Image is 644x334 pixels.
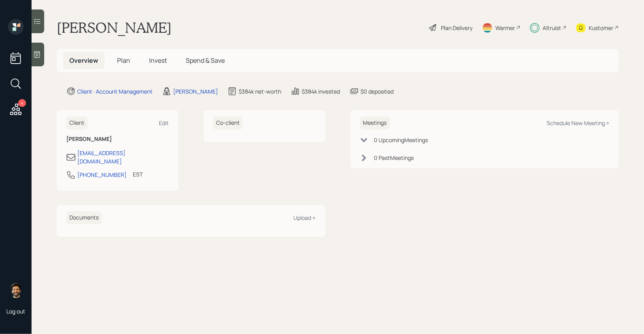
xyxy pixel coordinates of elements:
[66,211,102,224] h6: Documents
[374,136,428,144] div: 0 Upcoming Meeting s
[57,19,172,36] h1: [PERSON_NAME]
[360,116,390,129] h6: Meetings
[302,87,340,96] div: $384k invested
[8,282,24,298] img: eric-schwartz-headshot.png
[547,119,609,127] div: Schedule New Meeting +
[239,87,281,96] div: $384k net-worth
[213,116,243,129] h6: Co-client
[589,24,613,32] div: Kustomer
[77,149,169,165] div: [EMAIL_ADDRESS][DOMAIN_NAME]
[360,87,394,96] div: $0 deposited
[66,136,169,143] h6: [PERSON_NAME]
[149,56,167,65] span: Invest
[77,87,153,96] div: Client · Account Management
[186,56,225,65] span: Spend & Save
[543,24,561,32] div: Altruist
[66,116,88,129] h6: Client
[18,99,26,107] div: 4
[6,308,25,315] div: Log out
[374,154,414,162] div: 0 Past Meeting s
[294,214,316,221] div: Upload +
[77,171,127,179] div: [PHONE_NUMBER]
[441,24,472,32] div: Plan Delivery
[173,87,218,96] div: [PERSON_NAME]
[133,170,143,178] div: EST
[159,119,169,127] div: Edit
[117,56,130,65] span: Plan
[69,56,98,65] span: Overview
[495,24,515,32] div: Warmer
